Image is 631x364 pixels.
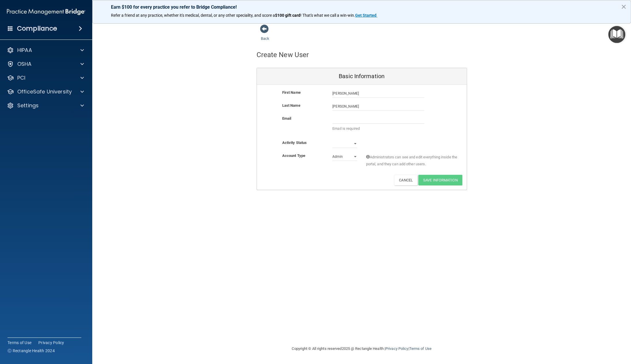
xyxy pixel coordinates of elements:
strong: $100 gift card [275,13,300,18]
a: PCI [7,74,84,81]
button: Open Resource Center [608,26,625,43]
img: PMB logo [7,6,85,18]
b: Activity Status [282,140,307,145]
b: Account Type [282,153,305,158]
a: Get Started [355,13,377,18]
p: PCI [17,74,25,81]
p: Earn $100 for every practice you refer to Bridge Compliance! [111,4,612,10]
span: Refer a friend at any practice, whether it's medical, dental, or any other speciality, and score a [111,13,275,18]
a: Terms of Use [7,340,31,346]
p: Email is required [332,125,424,132]
a: Back [261,29,269,41]
a: Privacy Policy [38,340,64,346]
b: First Name [282,90,301,95]
span: ! That's what we call a win-win. [300,13,355,18]
span: Ⓒ Rectangle Health 2024 [7,348,55,354]
h4: Create New User [257,51,309,59]
a: Terms of Use [409,346,431,351]
b: Email [282,116,291,121]
div: Basic Information [257,68,467,85]
a: HIPAA [7,47,84,54]
button: Close [621,2,626,11]
span: Administrators can see and edit everything inside the portal, and they can add other users. [366,154,458,168]
h4: Compliance [17,25,57,33]
strong: Get Started [355,13,376,18]
p: Settings [17,102,39,109]
a: OfficeSafe University [7,88,84,95]
p: HIPAA [17,47,32,54]
div: Copyright © All rights reserved 2025 @ Rectangle Health | | [257,339,467,358]
p: OfficeSafe University [17,88,72,95]
button: Save Information [418,175,462,185]
a: Settings [7,102,84,109]
p: OSHA [17,61,32,67]
a: Privacy Policy [385,346,408,351]
a: OSHA [7,61,84,67]
button: Cancel [394,175,417,185]
b: Last Name [282,103,300,108]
